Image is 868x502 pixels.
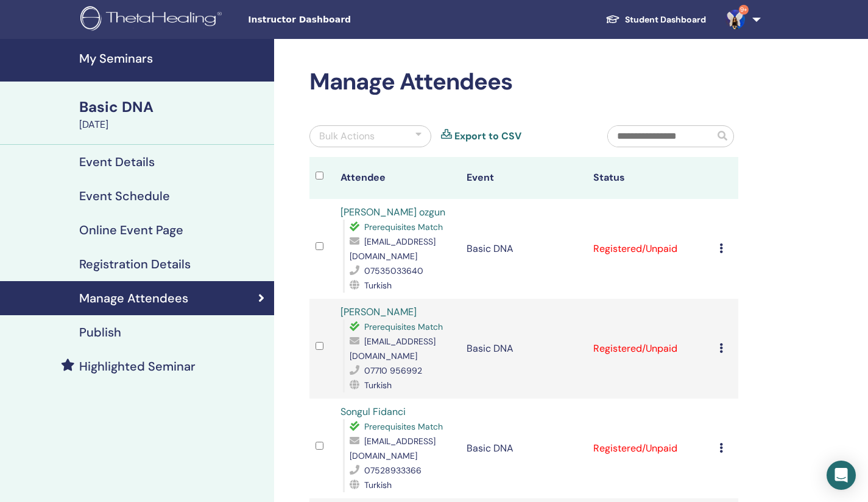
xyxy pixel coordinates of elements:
[364,380,392,391] span: Turkish
[596,9,716,31] a: Student Dashboard
[79,189,170,203] h4: Event Schedule
[460,299,587,399] td: Basic DNA
[725,10,745,29] img: default.jpg
[364,465,422,476] span: 07528933366
[79,117,267,132] div: [DATE]
[739,5,749,15] span: 9+
[80,6,226,33] img: logo.png
[587,157,713,199] th: Status
[79,257,191,271] h4: Registration Details
[334,157,460,199] th: Attendee
[460,199,587,299] td: Basic DNA
[79,223,183,237] h4: Online Event Page
[248,13,431,26] span: Instructor Dashboard
[364,421,443,432] span: Prerequisites Match
[350,336,436,361] span: [EMAIL_ADDRESS][DOMAIN_NAME]
[350,436,436,461] span: [EMAIL_ADDRESS][DOMAIN_NAME]
[364,221,443,232] span: Prerequisites Match
[72,97,274,132] a: Basic DNA[DATE]
[364,280,392,291] span: Turkish
[340,206,445,218] a: [PERSON_NAME] ozgun
[364,365,422,376] span: 07710 956992
[605,14,620,24] img: graduation-cap-white.svg
[319,129,375,144] div: Bulk Actions
[79,97,267,117] div: Basic DNA
[460,399,587,498] td: Basic DNA
[79,359,196,374] h4: Highlighted Seminar
[364,265,423,276] span: 07535033640
[79,51,267,66] h4: My Seminars
[340,405,406,418] a: Songul Fidanci
[309,68,738,96] h2: Manage Attendees
[350,236,436,262] span: [EMAIL_ADDRESS][DOMAIN_NAME]
[79,325,121,340] h4: Publish
[340,305,417,318] a: [PERSON_NAME]
[364,479,392,490] span: Turkish
[79,155,155,169] h4: Event Details
[827,461,856,490] div: Open Intercom Messenger
[460,157,587,199] th: Event
[454,129,521,144] a: Export to CSV
[79,291,188,305] h4: Manage Attendees
[364,321,443,332] span: Prerequisites Match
